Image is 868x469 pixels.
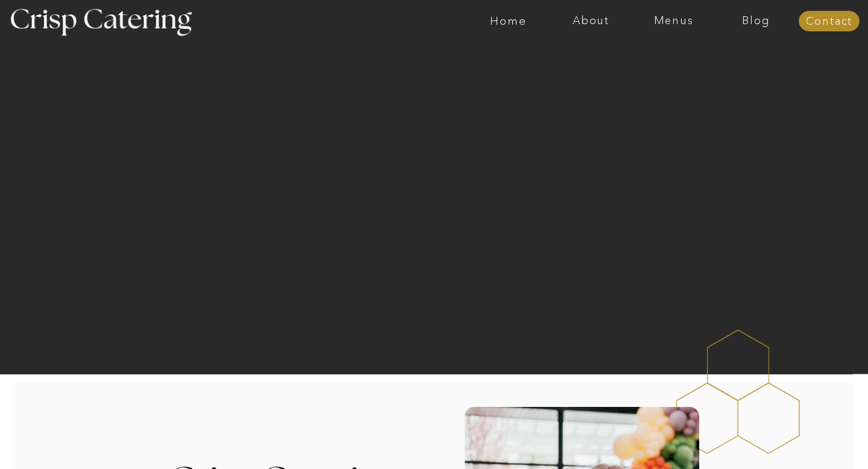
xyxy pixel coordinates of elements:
[467,15,550,27] a: Home
[799,16,860,28] a: Contact
[747,409,868,469] iframe: podium webchat widget bubble
[715,15,797,27] a: Blog
[550,15,632,27] a: About
[632,15,715,27] a: Menus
